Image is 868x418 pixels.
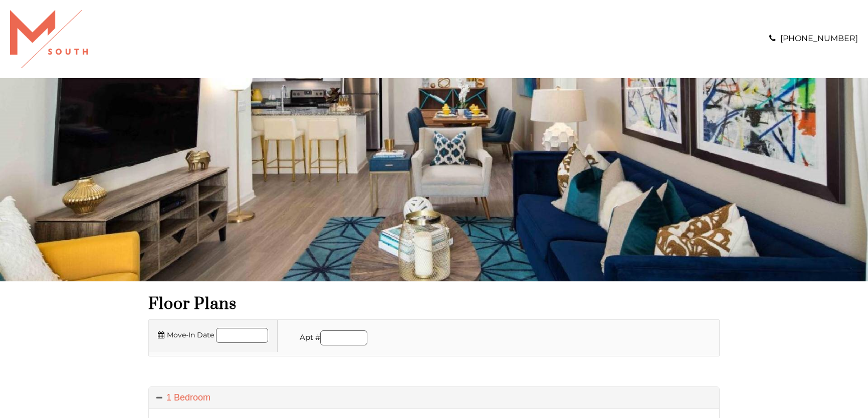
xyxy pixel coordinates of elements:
label: Move-In Date [158,328,214,341]
a: [PHONE_NUMBER] [780,34,858,43]
a: Logo [10,34,88,43]
input: Apartment number [320,330,367,345]
img: A graphic with a red M and the word SOUTH. [10,10,88,68]
a: 1 Bedroom [149,387,719,408]
h1: Floor Plans [148,294,720,314]
li: Apt # [297,330,370,348]
input: Move in date [216,328,268,343]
